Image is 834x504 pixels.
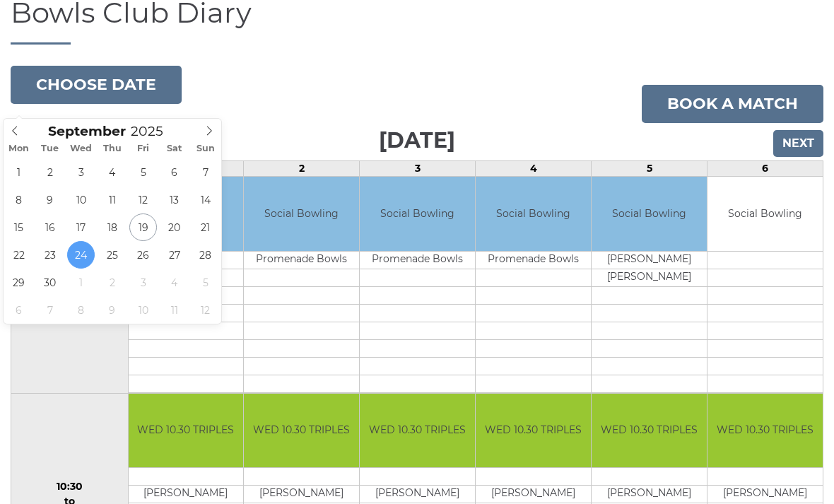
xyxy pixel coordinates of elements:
[160,158,188,186] span: September 6, 2025
[36,296,64,324] span: October 7, 2025
[707,394,823,468] td: WED 10.30 TRIPLES
[66,144,97,153] span: Wed
[190,144,221,153] span: Sun
[5,213,33,241] span: September 15, 2025
[192,213,219,241] span: September 21, 2025
[5,296,33,324] span: October 6, 2025
[4,144,35,153] span: Mon
[244,161,360,177] td: 2
[360,177,475,251] td: Social Bowling
[5,241,33,269] span: September 22, 2025
[476,161,592,177] td: 4
[707,161,823,177] td: 6
[129,486,244,503] td: [PERSON_NAME]
[129,296,157,324] span: October 10, 2025
[160,213,188,241] span: September 20, 2025
[160,241,188,269] span: September 27, 2025
[5,269,33,296] span: September 29, 2025
[5,158,33,186] span: September 1, 2025
[129,241,157,269] span: September 26, 2025
[35,144,66,153] span: Tue
[129,186,157,213] span: September 12, 2025
[11,66,182,104] button: Choose date
[5,186,33,213] span: September 8, 2025
[244,486,359,503] td: [PERSON_NAME]
[126,123,181,139] input: Scroll to increment
[67,269,95,296] span: October 1, 2025
[159,144,190,153] span: Sat
[360,486,475,503] td: [PERSON_NAME]
[360,394,475,468] td: WED 10.30 TRIPLES
[592,177,707,251] td: Social Bowling
[160,269,188,296] span: October 4, 2025
[36,158,64,186] span: September 2, 2025
[48,125,126,139] span: Scroll to increment
[67,158,95,186] span: September 3, 2025
[707,486,823,503] td: [PERSON_NAME]
[476,251,591,269] td: Promenade Bowls
[98,241,126,269] span: September 25, 2025
[192,296,219,324] span: October 12, 2025
[192,158,219,186] span: September 7, 2025
[160,186,188,213] span: September 13, 2025
[98,213,126,241] span: September 18, 2025
[244,251,359,269] td: Promenade Bowls
[98,269,126,296] span: October 2, 2025
[192,269,219,296] span: October 5, 2025
[67,213,95,241] span: September 17, 2025
[476,177,591,251] td: Social Bowling
[192,241,219,269] span: September 28, 2025
[360,161,476,177] td: 3
[36,241,64,269] span: September 23, 2025
[129,158,157,186] span: September 5, 2025
[98,186,126,213] span: September 11, 2025
[476,486,591,503] td: [PERSON_NAME]
[67,186,95,213] span: September 10, 2025
[592,269,707,286] td: [PERSON_NAME]
[244,177,359,251] td: Social Bowling
[36,269,64,296] span: September 30, 2025
[360,251,475,269] td: Promenade Bowls
[592,486,707,503] td: [PERSON_NAME]
[129,394,244,468] td: WED 10.30 TRIPLES
[97,144,128,153] span: Thu
[244,394,359,468] td: WED 10.30 TRIPLES
[642,85,823,123] a: Book a match
[129,213,157,241] span: September 19, 2025
[160,296,188,324] span: October 11, 2025
[98,158,126,186] span: September 4, 2025
[192,186,219,213] span: September 14, 2025
[67,241,95,269] span: September 24, 2025
[129,269,157,296] span: October 3, 2025
[98,296,126,324] span: October 9, 2025
[36,186,64,213] span: September 9, 2025
[592,394,707,468] td: WED 10.30 TRIPLES
[476,394,591,468] td: WED 10.30 TRIPLES
[707,177,823,251] td: Social Bowling
[592,251,707,269] td: [PERSON_NAME]
[36,213,64,241] span: September 16, 2025
[128,144,159,153] span: Fri
[67,296,95,324] span: October 8, 2025
[592,161,707,177] td: 5
[773,130,823,157] input: Next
